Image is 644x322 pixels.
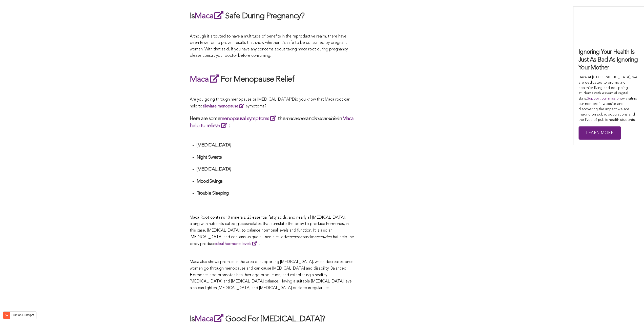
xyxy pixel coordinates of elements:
[190,216,349,239] span: Maca Root contains 10 minerals, 23 essential fatty acids, and nearly all [MEDICAL_DATA], along wi...
[195,12,225,20] a: Maca
[196,155,354,160] h4: Night Sweats
[196,179,354,184] h4: Mood Swings
[190,116,354,128] a: Maca help to relieve
[190,98,292,102] span: Are you going through menopause or [MEDICAL_DATA]?
[196,191,354,196] h4: Trouble Sleeping
[220,116,278,121] a: menopausal symptoms
[190,73,354,85] h2: For Menopause Relief
[190,75,220,84] a: Maca
[619,298,644,322] iframe: Chat Widget
[190,10,354,22] h2: Is Safe During Pregnancy?
[196,166,354,172] h4: [MEDICAL_DATA]
[286,235,304,239] span: macaenes
[3,312,9,318] img: HubSpot sprocket logo
[9,312,36,318] label: Built on HubSpot
[190,260,354,290] span: Maca also shows promise in the area of supporting [MEDICAL_DATA], which decreases once women go t...
[190,34,348,58] span: Although it's touted to have a multitude of benefits in the reproductive realm, there have been f...
[215,242,260,246] strong: .
[311,235,331,239] span: macamides
[578,126,621,140] a: Learn More
[215,242,259,246] a: ideal hormone levels
[3,311,36,319] button: Built on HubSpot
[196,142,354,148] h4: [MEDICAL_DATA]
[202,104,246,108] a: alleviate menopause
[304,235,311,239] span: and
[190,115,354,129] h3: Here are some the and in :
[285,116,306,121] em: macaenes
[314,116,338,121] em: macamides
